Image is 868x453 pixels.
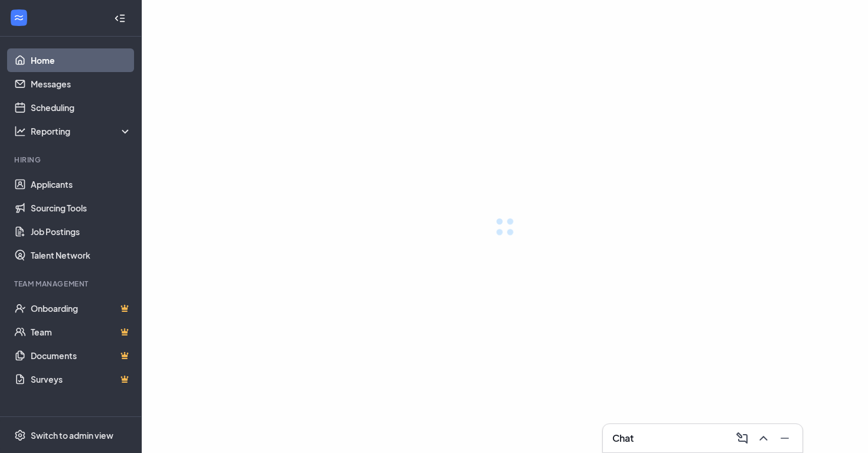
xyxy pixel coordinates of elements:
[31,172,132,196] a: Applicants
[31,296,132,320] a: OnboardingCrown
[13,12,25,24] svg: WorkstreamLogo
[14,429,26,441] svg: Settings
[778,431,792,445] svg: Minimize
[31,320,132,344] a: TeamCrown
[735,431,749,445] svg: ComposeMessage
[114,12,126,24] svg: Collapse
[14,279,129,289] div: Team Management
[732,429,750,448] button: ComposeMessage
[756,431,771,445] svg: ChevronUp
[753,429,772,448] button: ChevronUp
[31,96,132,119] a: Scheduling
[31,220,132,243] a: Job Postings
[31,72,132,96] a: Messages
[31,429,113,441] div: Switch to admin view
[14,125,26,137] svg: Analysis
[31,48,132,72] a: Home
[14,155,129,165] div: Hiring
[774,429,793,448] button: Minimize
[31,196,132,220] a: Sourcing Tools
[31,243,132,267] a: Talent Network
[31,367,132,391] a: SurveysCrown
[31,125,132,137] div: Reporting
[31,344,132,367] a: DocumentsCrown
[612,432,634,445] h3: Chat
